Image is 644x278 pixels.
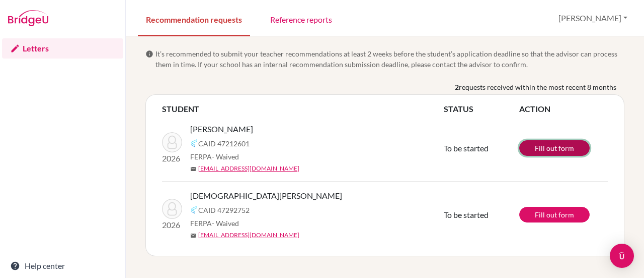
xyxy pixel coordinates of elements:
[190,233,196,239] span: mail
[190,218,239,229] span: FERPA
[519,103,608,115] th: ACTION
[162,152,182,164] p: 2026
[198,205,250,215] span: CAID 47292752
[190,190,342,202] span: [DEMOGRAPHIC_DATA][PERSON_NAME]
[190,206,198,214] img: Common App logo
[190,151,239,162] span: FERPA
[162,103,444,115] th: STUDENT
[455,82,459,92] b: 2
[444,210,489,219] span: To be started
[190,123,253,135] span: [PERSON_NAME]
[2,256,123,276] a: Help center
[444,103,519,115] th: STATUS
[8,10,48,26] img: Bridge-U
[610,244,634,268] div: Open Intercom Messenger
[155,48,624,70] span: It’s recommended to submit your teacher recommendations at least 2 weeks before the student’s app...
[212,219,239,228] span: - Waived
[190,166,196,172] span: mail
[145,50,153,58] span: info
[262,2,340,36] a: Reference reports
[554,9,632,28] button: [PERSON_NAME]
[459,82,616,92] span: requests received within the most recent 8 months
[162,132,182,152] img: Suhas, Siddhartha
[162,199,182,219] img: Jain, Aarav
[190,139,198,147] img: Common App logo
[162,219,182,231] p: 2026
[138,2,250,36] a: Recommendation requests
[519,140,590,156] a: Fill out form
[212,152,239,161] span: - Waived
[198,138,250,149] span: CAID 47212601
[444,143,489,153] span: To be started
[519,207,590,223] a: Fill out form
[2,38,123,59] a: Letters
[198,164,299,173] a: [EMAIL_ADDRESS][DOMAIN_NAME]
[198,231,299,240] a: [EMAIL_ADDRESS][DOMAIN_NAME]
